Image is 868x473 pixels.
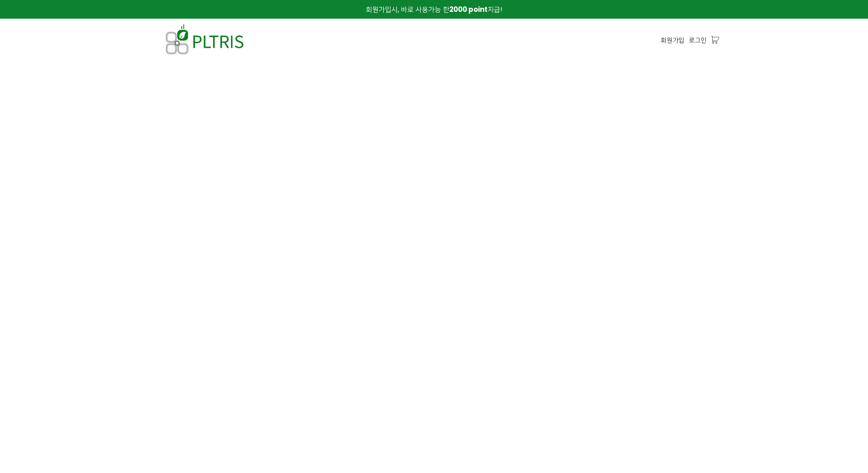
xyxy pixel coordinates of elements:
span: 회원가입시, 바로 사용가능 한 지급! [366,5,502,14]
a: 로그인 [689,35,707,45]
strong: 2000 point [449,5,488,14]
a: 회원가입 [661,35,684,45]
